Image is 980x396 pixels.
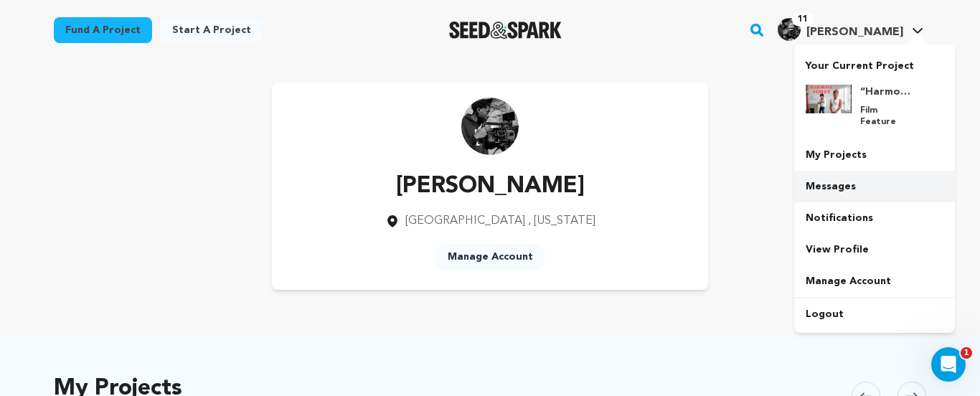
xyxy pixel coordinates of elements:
[806,53,943,73] p: Your Current Project
[405,215,525,227] span: [GEOGRAPHIC_DATA]
[54,17,152,43] a: Fund a project
[794,234,955,265] a: View Profile
[794,298,955,330] a: Logout
[528,215,595,227] span: , [US_STATE]
[161,17,263,43] a: Start a project
[778,18,801,41] img: d086e13a633dd31e.jpg
[775,15,926,41] a: Michael B.'s Profile
[385,169,595,204] p: [PERSON_NAME]
[792,12,814,27] span: 11
[449,22,562,39] a: Seed&Spark Homepage
[778,18,903,41] div: Michael B.'s Profile
[449,22,562,39] img: Seed&Spark Logo Dark Mode
[794,202,955,234] a: Notifications
[860,105,912,128] p: Film Feature
[436,244,545,270] a: Manage Account
[961,347,972,359] span: 1
[806,27,903,38] span: [PERSON_NAME]
[806,85,852,113] img: 82d9a1e343cd598f.png
[794,171,955,202] a: Messages
[794,139,955,171] a: My Projects
[461,98,519,155] img: https://seedandspark-static.s3.us-east-2.amazonaws.com/images/User/002/277/826/medium/d086e13a633...
[775,15,926,45] span: Michael B.'s Profile
[794,265,955,297] a: Manage Account
[806,53,943,139] a: Your Current Project “Harmony Streets” – Help Us Finish the Film Film Feature
[931,347,966,382] iframe: Intercom live chat
[860,85,912,99] h4: “Harmony Streets” – Help Us Finish the Film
